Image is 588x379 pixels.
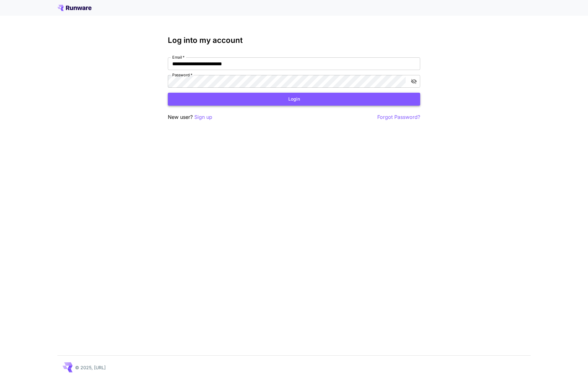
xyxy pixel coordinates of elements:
button: toggle password visibility [408,76,420,87]
label: Email [172,55,185,60]
label: Password [172,72,192,78]
p: New user? [168,113,212,121]
button: Sign up [194,113,212,121]
button: Forgot Password? [377,113,420,121]
h3: Log into my account [168,36,420,45]
button: Login [168,93,420,106]
p: © 2025, [URL] [75,364,106,371]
